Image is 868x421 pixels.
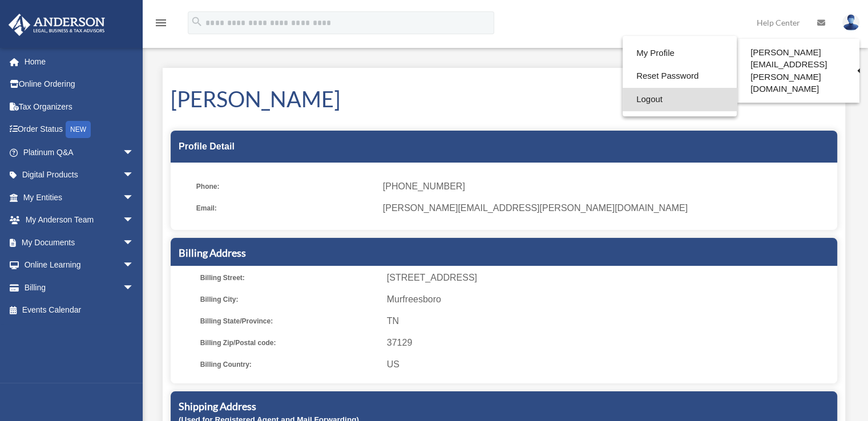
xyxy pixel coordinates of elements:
span: Email: [196,200,375,216]
h5: Shipping Address [179,399,829,414]
a: Tax Organizers [8,95,151,118]
span: 37129 [387,335,833,351]
a: Home [8,50,151,73]
a: Online Ordering [8,73,151,96]
span: Billing Zip/Postal code: [200,335,379,351]
a: [PERSON_NAME][EMAIL_ADDRESS][PERSON_NAME][DOMAIN_NAME] [737,42,859,100]
span: [STREET_ADDRESS] [387,270,833,286]
a: My Documentsarrow_drop_down [8,231,151,254]
span: arrow_drop_down [123,276,146,299]
div: Profile Detail [171,131,837,163]
span: Billing Country: [200,357,379,373]
h1: [PERSON_NAME] [171,84,837,114]
a: Reset Password [623,64,737,88]
span: arrow_drop_down [123,186,146,209]
span: arrow_drop_down [123,209,146,232]
a: Billingarrow_drop_down [8,276,151,299]
a: My Profile [623,42,737,65]
a: My Entitiesarrow_drop_down [8,186,151,209]
span: arrow_drop_down [123,164,146,187]
span: arrow_drop_down [123,231,146,254]
a: Digital Productsarrow_drop_down [8,164,151,187]
a: Online Learningarrow_drop_down [8,254,151,277]
i: menu [154,16,168,30]
img: Anderson Advisors Platinum Portal [5,14,108,36]
span: [PERSON_NAME][EMAIL_ADDRESS][PERSON_NAME][DOMAIN_NAME] [383,200,829,216]
a: My Anderson Teamarrow_drop_down [8,209,151,232]
span: TN [387,313,833,329]
img: User Pic [842,14,859,31]
a: Logout [623,88,737,111]
span: Murfreesboro [387,292,833,307]
h5: Billing Address [179,246,829,260]
span: US [387,357,833,373]
i: search [191,15,203,28]
span: arrow_drop_down [123,254,146,277]
span: [PHONE_NUMBER] [383,179,829,195]
a: Platinum Q&Aarrow_drop_down [8,141,151,164]
span: Billing City: [200,292,379,307]
a: Order StatusNEW [8,118,151,141]
span: Billing Street: [200,270,379,286]
a: menu [154,20,168,30]
span: Billing State/Province: [200,313,379,329]
div: NEW [66,121,91,138]
span: Phone: [196,179,375,195]
a: Events Calendar [8,299,151,322]
span: arrow_drop_down [123,141,146,164]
